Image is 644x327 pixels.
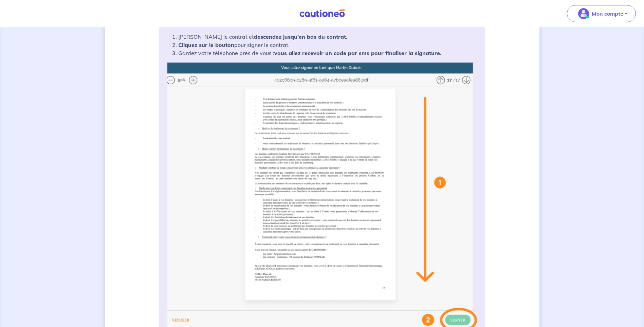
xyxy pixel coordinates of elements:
p: Mon compte [592,10,623,18]
li: [PERSON_NAME] le contrat et [178,33,477,41]
p: Conseils [167,19,477,27]
button: illu_account_valid_menu.svgMon compte [567,5,636,22]
strong: vous allez recevoir un code par sms pour finaliser la signature. [274,50,441,56]
li: Gardez votre téléphone près de vous : [178,49,477,57]
img: Cautioneo [297,9,348,18]
li: pour signer le contrat. [178,41,477,49]
img: illu_account_valid_menu.svg [578,8,589,19]
strong: Cliquez sur le bouton [178,41,234,48]
strong: descendez jusqu’en bas du contrat. [254,33,347,40]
